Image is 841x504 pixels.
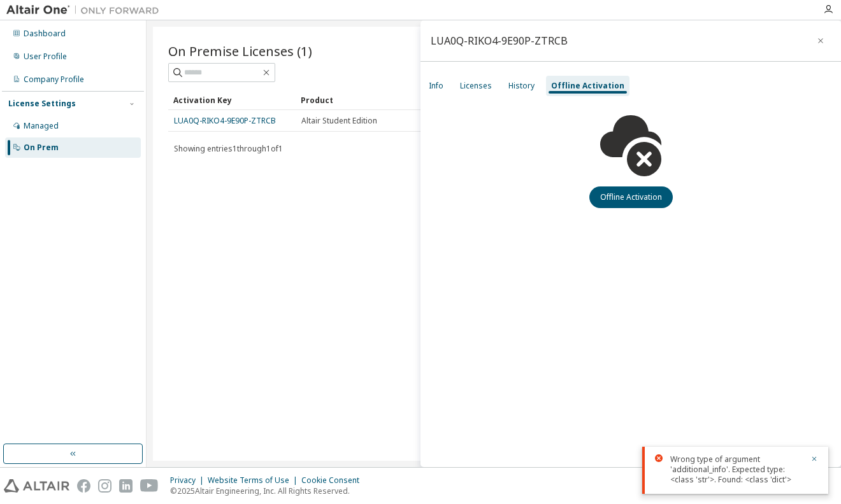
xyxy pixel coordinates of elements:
p: © 2025 Altair Engineering, Inc. All Rights Reserved. [170,486,367,496]
span: On Premise Licenses (1) [168,42,312,60]
img: instagram.svg [98,479,111,493]
div: On Prem [24,143,59,153]
img: facebook.svg [77,479,90,493]
button: Offline Activation [589,186,673,208]
div: Offline Activation [551,81,624,91]
span: Altair Student Edition [301,116,377,126]
div: License Settings [8,99,76,109]
div: History [508,81,535,91]
div: Cookie Consent [301,475,367,486]
span: Showing entries 1 through 1 of 1 [174,143,283,154]
div: Wrong type of argument 'additional_info'. Expected type: <class 'str'>. Found: <class 'dict'> [670,454,803,485]
div: Info [429,81,443,91]
img: linkedin.svg [119,479,133,493]
div: Dashboard [24,29,66,39]
img: altair_logo.svg [4,479,69,493]
div: Privacy [170,475,208,486]
a: LUA0Q-RIKO4-9E90P-ZTRCB [174,115,276,126]
div: Activation Key [173,90,291,110]
div: User Profile [24,52,67,62]
img: Altair One [6,4,166,17]
div: Managed [24,121,59,131]
div: Website Terms of Use [208,475,301,486]
div: Licenses [460,81,492,91]
div: Product [301,90,418,110]
img: youtube.svg [140,479,159,493]
div: Company Profile [24,74,84,85]
div: LUA0Q-RIKO4-9E90P-ZTRCB [431,36,568,46]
